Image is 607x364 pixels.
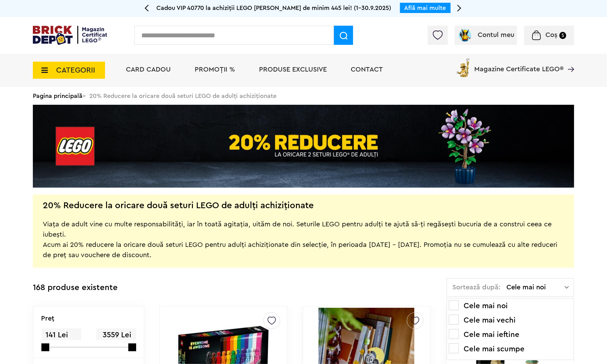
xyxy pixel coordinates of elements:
[559,32,566,39] small: 5
[564,57,574,64] a: Magazine Certificate LEGO®
[33,278,118,298] div: 168 produse existente
[56,66,95,74] span: CATEGORII
[157,5,391,11] span: Cadou VIP 40770 la achiziții LEGO [PERSON_NAME] de minim 445 lei! (1-30.9.2025)
[96,328,136,342] span: 3559 Lei
[506,284,565,291] span: Cele mai noi
[33,105,574,188] img: Landing page banner
[195,66,235,73] a: PROMOȚII %
[351,66,383,73] a: Contact
[449,329,572,340] li: Cele mai ieftine
[41,315,55,322] p: Preţ
[126,66,171,73] a: Card Cadou
[43,209,564,260] div: Viața de adult vine cu multe responsabilități, iar în toată agitația, uităm de noi. Seturile LEGO...
[43,202,314,209] h2: 20% Reducere la oricare două seturi LEGO de adulți achiziționate
[41,328,81,342] span: 141 Lei
[33,93,82,99] a: Pagina principală
[33,87,574,105] div: > 20% Reducere la oricare două seturi LEGO de adulți achiziționate
[404,5,446,11] a: Află mai multe
[452,284,501,291] span: Sortează după:
[449,343,572,354] li: Cele mai scumpe
[478,32,515,38] span: Contul meu
[259,66,327,73] a: Produse exclusive
[474,57,564,73] span: Magazine Certificate LEGO®
[449,315,572,326] li: Cele mai vechi
[457,32,515,38] a: Contul meu
[449,300,572,311] li: Cele mai noi
[545,32,557,38] span: Coș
